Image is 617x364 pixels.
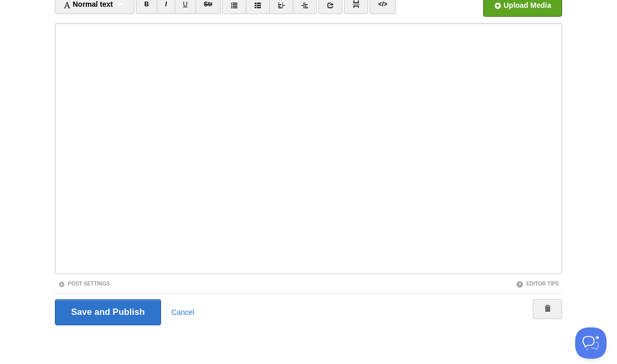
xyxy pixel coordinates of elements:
[58,281,110,287] a: Post Settings
[575,327,607,359] iframe: Help Scout Beacon - Open
[172,308,195,316] a: Cancel
[204,1,213,8] del: Str
[516,281,559,287] a: Editor Tips
[352,1,360,8] img: pagebreak-icon.png
[55,299,161,325] input: Save and Publish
